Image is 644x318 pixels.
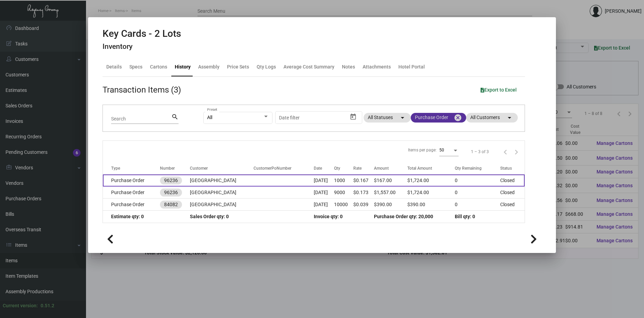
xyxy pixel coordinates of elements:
[334,165,340,171] div: Qty
[454,114,462,122] mat-icon: cancel
[106,63,122,71] div: Details
[407,199,455,211] td: $390.00
[455,165,482,171] div: Qty Remaining
[103,28,181,40] h2: Key Cards - 2 Lots
[505,114,514,122] mat-icon: arrow_drop_down
[407,187,455,199] td: $1,724.00
[342,63,355,71] div: Notes
[511,146,522,157] button: Next page
[41,302,54,309] div: 0.51.2
[471,149,489,155] div: 1 – 3 of 3
[3,302,38,309] div: Current version:
[334,165,353,171] div: Qty
[353,174,374,187] td: $0.167
[103,84,181,96] div: Transaction Items (3)
[374,174,407,187] td: $167.00
[254,165,314,171] div: CustomerPoNumber
[374,165,407,171] div: Amount
[374,187,407,199] td: $1,557.00
[160,177,182,184] mat-chip: 96236
[160,201,182,209] mat-chip: 84082
[500,165,525,171] div: Status
[407,174,455,187] td: $1,724.00
[129,63,142,71] div: Specs
[439,148,444,152] span: 50
[466,113,518,123] mat-chip: All Customers
[408,147,437,153] div: Items per page:
[475,84,522,96] button: Export to Excel
[175,63,191,71] div: History
[334,187,353,199] td: 9000
[374,214,433,219] span: Purchase Order qty: 20,000
[353,165,362,171] div: Rate
[190,165,254,171] div: Customer
[190,214,229,219] span: Sales Order qty: 0
[348,111,359,122] button: Open calendar
[283,63,334,71] div: Average Cost Summary
[481,87,517,93] span: Export to Excel
[334,174,353,187] td: 1000
[190,199,254,211] td: [GEOGRAPHIC_DATA]
[160,165,175,171] div: Number
[103,42,181,51] h4: Inventory
[103,187,160,199] td: Purchase Order
[398,114,407,122] mat-icon: arrow_drop_down
[150,63,167,71] div: Cartons
[198,63,219,71] div: Assembly
[455,187,500,199] td: 0
[500,146,511,157] button: Previous page
[190,174,254,187] td: [GEOGRAPHIC_DATA]
[160,165,190,171] div: Number
[500,199,525,211] td: Closed
[314,174,334,187] td: [DATE]
[254,165,291,171] div: CustomerPoNumber
[374,165,389,171] div: Amount
[257,63,276,71] div: Qty Logs
[353,187,374,199] td: $0.173
[363,63,391,71] div: Attachments
[314,214,343,219] span: Invoice qty: 0
[407,165,432,171] div: Total Amount
[111,214,144,219] span: Estimate qty: 0
[455,174,500,187] td: 0
[279,115,300,120] input: Start date
[353,199,374,211] td: $0.039
[314,165,334,171] div: Date
[111,165,120,171] div: Type
[398,63,425,71] div: Hotel Portal
[314,165,322,171] div: Date
[314,199,334,211] td: [DATE]
[334,199,353,211] td: 10000
[103,174,160,187] td: Purchase Order
[455,214,475,219] span: Bill qty: 0
[306,115,339,120] input: End date
[160,189,182,197] mat-chip: 96236
[171,113,179,121] mat-icon: search
[500,187,525,199] td: Closed
[455,165,500,171] div: Qty Remaining
[411,113,466,123] mat-chip: Purchase Order
[455,199,500,211] td: 0
[227,63,249,71] div: Price Sets
[353,165,374,171] div: Rate
[314,187,334,199] td: [DATE]
[190,165,208,171] div: Customer
[439,147,459,153] mat-select: Items per page:
[407,165,455,171] div: Total Amount
[364,113,411,123] mat-chip: All Statuses
[500,165,512,171] div: Status
[207,115,212,120] span: All
[111,165,160,171] div: Type
[103,199,160,211] td: Purchase Order
[374,199,407,211] td: $390.00
[190,187,254,199] td: [GEOGRAPHIC_DATA]
[500,174,525,187] td: Closed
